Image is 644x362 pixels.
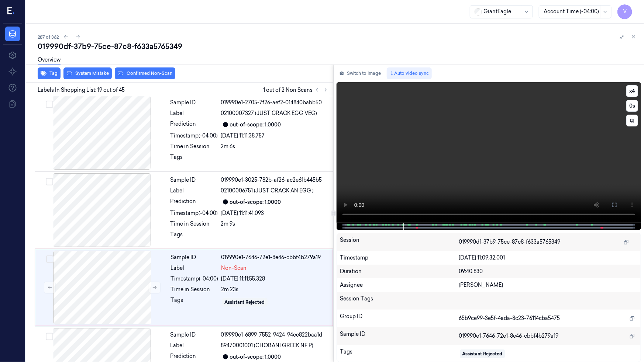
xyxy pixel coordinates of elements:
[225,299,265,306] div: Assistant Rejected
[171,254,218,261] div: Sample ID
[263,86,330,94] span: 1 out of 2 Non Scans
[230,353,281,361] div: out-of-scope: 1.0000
[171,99,218,107] div: Sample ID
[38,34,59,40] span: 287 of 362
[221,331,329,339] div: 019990e1-6899-7552-9424-94cc822baa1d
[171,209,218,217] div: Timestamp (-04:00)
[171,220,218,228] div: Time in Session
[171,331,218,339] div: Sample ID
[171,132,218,140] div: Timestamp (-04:00)
[171,264,218,272] div: Label
[38,56,61,65] a: Overview
[230,121,281,129] div: out-of-scope: 1.0000
[459,238,561,246] span: 019990df-37b9-75ce-87c8-f633a5765349
[617,4,632,19] button: V
[221,220,329,228] div: 2m 9s
[171,286,218,293] div: Time in Session
[221,109,317,117] span: 02100007327 (JUST CRACK EGG VEG)
[221,342,314,349] span: 89470001001 (CHOBANI GREEK NF P)
[46,333,53,340] button: Select row
[221,143,329,150] div: 2m 6s
[171,275,218,283] div: Timestamp (-04:00)
[38,86,125,94] span: Labels In Shopping List: 19 out of 45
[230,198,281,206] div: out-of-scope: 1.0000
[626,100,638,112] button: 0s
[115,67,175,79] button: Confirmed Non-Scan
[626,85,638,97] button: x4
[221,254,328,261] div: 019990e1-7646-72e1-8e46-cbbf4b279a19
[171,352,218,361] div: Prediction
[221,275,328,283] div: [DATE] 11:11:55.328
[171,198,218,206] div: Prediction
[459,254,638,262] div: [DATE] 11:09:32.001
[459,314,560,322] span: 65b9ce99-3e5f-4ada-8c23-76114cba5475
[459,268,638,275] div: 09:40.830
[171,231,218,243] div: Tags
[171,187,218,195] div: Label
[462,351,503,357] div: Assistant Rejected
[221,132,329,140] div: [DATE] 11:11:38.757
[171,153,218,165] div: Tags
[340,313,459,324] div: Group ID
[171,342,218,349] div: Label
[38,41,638,52] div: 019990df-37b9-75ce-87c8-f633a5765349
[171,109,218,117] div: Label
[340,236,459,248] div: Session
[387,67,432,79] button: Auto video sync
[221,209,329,217] div: [DATE] 11:11:41.093
[340,348,459,360] div: Tags
[221,187,314,195] span: 02100006751 (JUST CRACK AN EGG )
[171,143,218,150] div: Time in Session
[221,176,329,184] div: 019990e1-3025-782b-af26-ac2e61b445b5
[63,67,112,79] button: System Mistake
[459,332,559,340] span: 019990e1-7646-72e1-8e46-cbbf4b279a19
[459,281,638,289] div: [PERSON_NAME]
[337,67,384,79] button: Switch to image
[340,254,459,262] div: Timestamp
[340,295,459,307] div: Session Tags
[221,286,328,293] div: 2m 23s
[46,178,53,185] button: Select row
[221,99,329,107] div: 019990e1-2705-7f26-aef2-014840babb50
[46,255,54,263] button: Select row
[171,120,218,129] div: Prediction
[171,296,218,308] div: Tags
[221,264,247,272] span: Non-Scan
[38,67,61,79] button: Tag
[171,176,218,184] div: Sample ID
[46,101,53,108] button: Select row
[340,268,459,275] div: Duration
[340,281,459,289] div: Assignee
[340,330,459,342] div: Sample ID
